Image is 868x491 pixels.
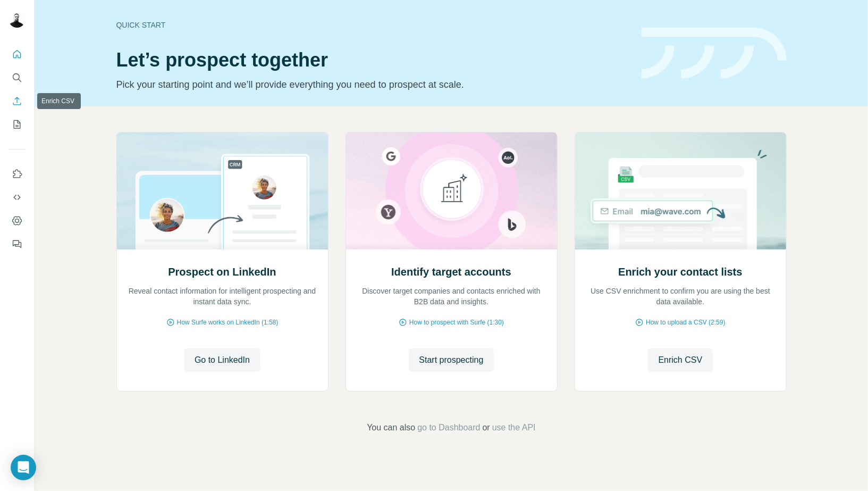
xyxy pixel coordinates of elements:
h2: Prospect on LinkedIn [168,264,276,279]
p: Reveal contact information for intelligent prospecting and instant data sync. [128,286,317,307]
button: Enrich CSV [9,91,26,111]
button: Start prospecting [409,348,494,372]
button: Enrich CSV [648,348,713,372]
span: How Surfe works on LinkedIn (1:58) [177,318,279,327]
img: Enrich your contact lists [575,132,787,249]
img: Identify target accounts [345,132,558,249]
button: Feedback [9,235,26,254]
img: Prospect on LinkedIn [116,132,328,249]
button: Search [9,68,26,87]
p: Use CSV enrichment to confirm you are using the best data available. [586,286,776,307]
span: Start prospecting [419,354,484,367]
span: Go to LinkedIn [195,354,250,367]
button: Use Surfe API [9,188,26,207]
div: Quick start [116,20,629,30]
button: use the API [492,421,536,434]
img: banner [642,28,787,79]
button: Dashboard [9,211,26,230]
span: How to prospect with Surfe (1:30) [409,318,504,327]
span: or [483,421,490,434]
button: Quick start [9,45,26,64]
p: Discover target companies and contacts enriched with B2B data and insights. [357,286,546,307]
img: Avatar [9,11,26,28]
h1: Let’s prospect together [116,49,629,71]
button: My lists [9,115,26,134]
button: Use Surfe on LinkedIn [9,164,26,184]
div: Open Intercom Messenger [11,455,36,480]
span: Enrich CSV [659,354,703,367]
p: Pick your starting point and we’ll provide everything you need to prospect at scale. [116,77,629,92]
button: Go to LinkedIn [184,348,260,372]
span: You can also [367,421,415,434]
h2: Enrich your contact lists [618,264,742,279]
span: How to upload a CSV (2:59) [646,318,725,327]
button: go to Dashboard [417,421,480,434]
h2: Identify target accounts [391,264,511,279]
